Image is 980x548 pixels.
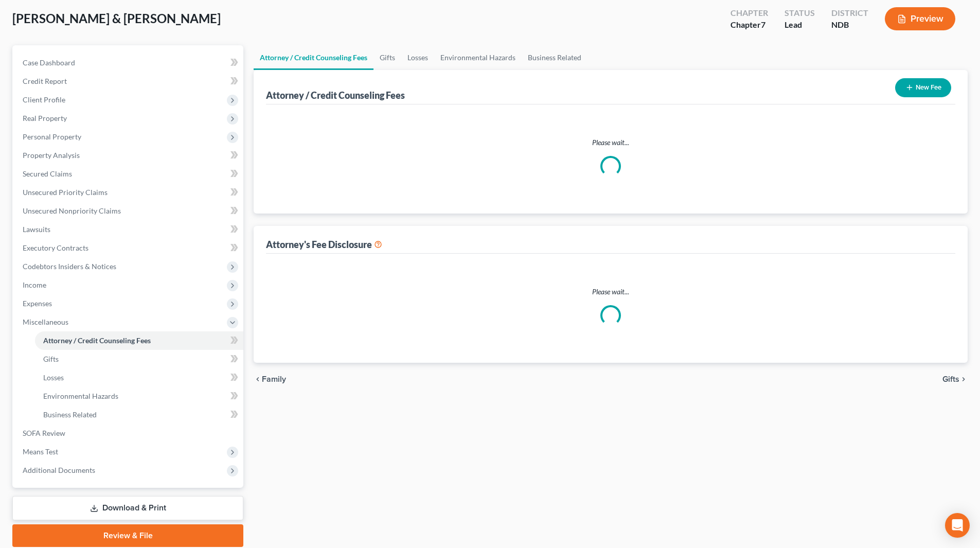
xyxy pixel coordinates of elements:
span: [PERSON_NAME] & [PERSON_NAME] [12,11,221,26]
span: Personal Property [23,132,81,141]
a: Case Dashboard [14,54,243,72]
a: Environmental Hazards [434,45,522,70]
span: Attorney / Credit Counseling Fees [43,336,151,345]
span: Case Dashboard [23,58,75,67]
a: Gifts [35,350,243,368]
div: Chapter [730,7,768,19]
i: chevron_left [254,375,262,383]
button: Preview [885,7,955,30]
span: Secured Claims [23,169,72,178]
a: Gifts [373,45,401,70]
a: Unsecured Nonpriority Claims [14,202,243,220]
span: Unsecured Priority Claims [23,188,108,197]
a: Attorney / Credit Counseling Fees [35,331,243,350]
span: Additional Documents [23,466,95,474]
button: chevron_left Family [254,375,286,383]
a: Executory Contracts [14,239,243,257]
div: Open Intercom Messenger [945,513,970,538]
p: Please wait... [274,287,947,297]
span: Miscellaneous [23,317,68,326]
span: Business Related [43,410,97,419]
a: Credit Report [14,72,243,91]
a: Business Related [522,45,587,70]
a: Losses [401,45,434,70]
span: Executory Contracts [23,243,88,252]
button: Gifts chevron_right [942,375,968,383]
button: New Fee [895,78,951,97]
span: Codebtors Insiders & Notices [23,262,116,271]
div: NDB [831,19,868,31]
a: SOFA Review [14,424,243,443]
a: Property Analysis [14,146,243,165]
span: 7 [761,20,765,29]
i: chevron_right [959,375,968,383]
span: Expenses [23,299,52,308]
a: Attorney / Credit Counseling Fees [254,45,373,70]
a: Secured Claims [14,165,243,183]
span: Gifts [942,375,959,383]
div: Attorney's Fee Disclosure [266,238,382,251]
a: Lawsuits [14,220,243,239]
span: Means Test [23,447,58,456]
span: Client Profile [23,95,65,104]
span: Property Analysis [23,151,80,160]
span: Gifts [43,355,59,363]
a: Losses [35,368,243,387]
div: Lead [785,19,815,31]
p: Please wait... [274,137,947,148]
span: Credit Report [23,77,67,85]
span: Unsecured Nonpriority Claims [23,206,121,215]
span: Lawsuits [23,225,50,234]
span: Real Property [23,114,67,122]
span: Family [262,375,286,383]
a: Download & Print [12,496,243,520]
a: Environmental Hazards [35,387,243,405]
a: Business Related [35,405,243,424]
span: Environmental Hazards [43,392,118,400]
span: SOFA Review [23,429,65,437]
a: Review & File [12,524,243,547]
div: Status [785,7,815,19]
div: District [831,7,868,19]
div: Attorney / Credit Counseling Fees [266,89,405,101]
div: Chapter [730,19,768,31]
span: Income [23,280,46,289]
span: Losses [43,373,64,382]
a: Unsecured Priority Claims [14,183,243,202]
